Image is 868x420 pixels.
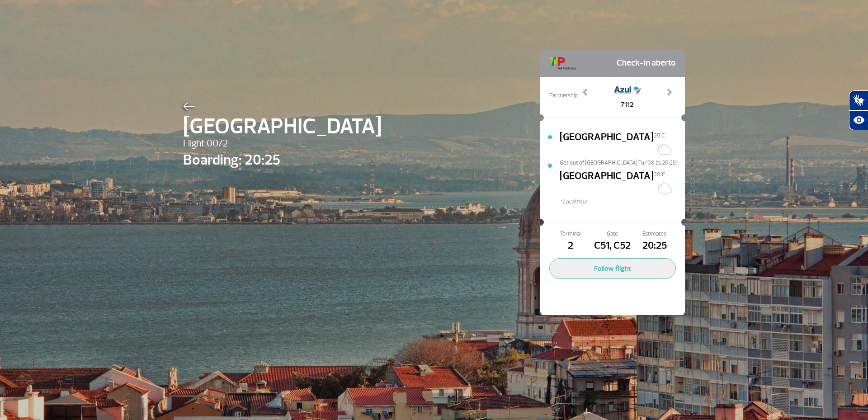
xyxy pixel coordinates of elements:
span: 28°C [654,171,665,178]
span: [GEOGRAPHIC_DATA] [560,130,654,159]
span: 20:25 [634,238,676,254]
span: Check-in aberto [617,54,676,72]
span: Flight 0072 [183,136,382,151]
span: Terminal [549,230,591,238]
span: Boarding: 20:25 [183,149,382,171]
span: 25°C [654,132,665,139]
img: Sol com muitas nuvens [654,140,672,158]
span: C51, C52 [591,238,633,254]
span: Get out of [GEOGRAPHIC_DATA] Tu/08 às 20:25* [560,159,685,165]
button: Abrir tradutor de língua de sinais. [849,90,868,110]
div: Plugin de acessibilidade da Hand Talk. [849,90,868,130]
span: 2 [549,238,591,254]
span: * Local time [560,198,685,206]
span: Estimated [634,230,676,238]
span: Gate [591,230,633,238]
button: Abrir recursos assistivos. [849,110,868,130]
span: Partnership: [549,91,579,100]
img: Sol com algumas nuvens [654,179,672,197]
button: Follow flight [549,258,676,279]
span: [GEOGRAPHIC_DATA] [183,110,382,143]
span: 7112 [614,99,641,110]
span: [GEOGRAPHIC_DATA] [560,169,654,198]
